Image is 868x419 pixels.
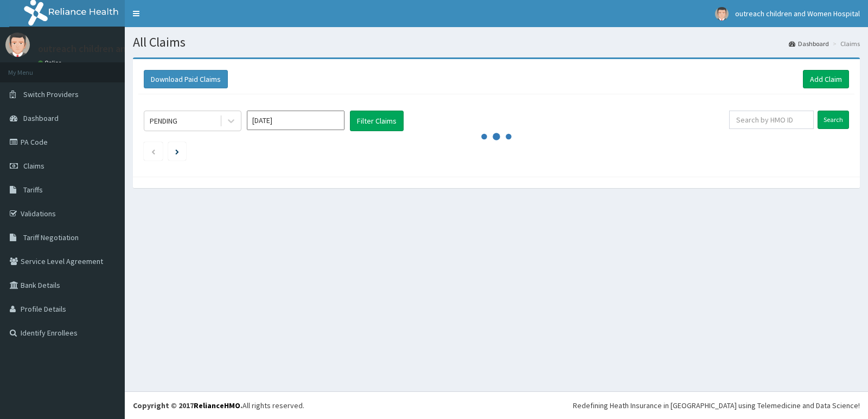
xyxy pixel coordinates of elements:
[144,70,228,88] button: Download Paid Claims
[350,111,404,131] button: Filter Claims
[5,33,30,57] img: User Image
[23,185,43,195] span: Tariffs
[247,111,344,130] input: Select Month and Year
[151,146,156,156] a: Previous page
[125,391,868,419] footer: All rights reserved.
[789,39,829,48] a: Dashboard
[23,113,59,123] span: Dashboard
[735,9,860,18] span: outreach children and Women Hospital
[23,233,79,242] span: Tariff Negotiation
[133,401,242,410] strong: Copyright © 2017 .
[23,89,79,99] span: Switch Providers
[729,111,814,129] input: Search by HMO ID
[818,111,849,129] input: Search
[38,44,203,54] p: outreach children and Women Hospital
[175,146,179,156] a: Next page
[480,120,513,153] svg: audio-loading
[803,70,849,88] a: Add Claim
[133,35,860,49] h1: All Claims
[38,59,64,67] a: Online
[715,7,729,21] img: User Image
[194,401,240,410] a: RelianceHMO
[150,115,177,126] div: PENDING
[23,161,44,171] span: Claims
[573,400,860,411] div: Redefining Heath Insurance in [GEOGRAPHIC_DATA] using Telemedicine and Data Science!
[830,39,860,48] li: Claims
